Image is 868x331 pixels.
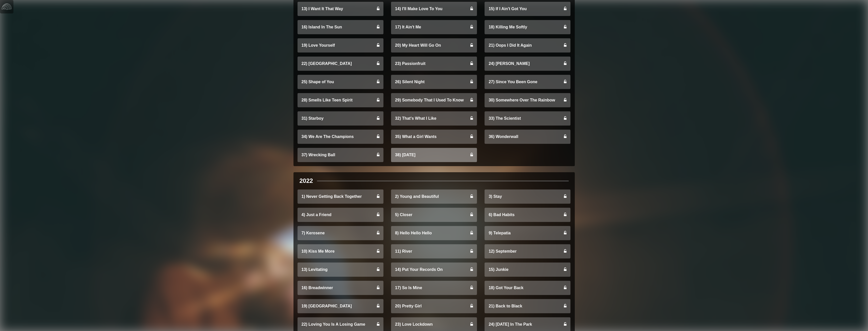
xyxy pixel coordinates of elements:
[485,263,570,277] a: 15) Junkie
[391,111,477,126] a: 32) That's What I Like
[298,148,383,162] a: 37) Wrecking Ball
[391,299,477,313] a: 20) Pretty Girl
[485,75,570,89] a: 27) Since You Been Gone
[298,93,383,107] a: 28) Smells Like Teen Spirit
[391,281,477,295] a: 17) So Is Mine
[485,2,570,16] a: 15) If I Ain't Got You
[298,38,383,53] a: 19) Love Yourself
[298,189,383,204] a: 1) Never Getting Back Together
[300,176,313,185] div: 2022
[485,57,570,71] a: 24) [PERSON_NAME]
[485,38,570,53] a: 21) Oops I Did It Again
[391,93,477,107] a: 29) Somebody That I Used To Know
[485,299,570,313] a: 21) Back to Black
[391,208,477,222] a: 5) Closer
[391,189,477,204] a: 2) Young and Beautiful
[391,130,477,144] a: 35) What a Girl Wants
[298,281,383,295] a: 16) Breadwinner
[391,20,477,34] a: 17) It Ain't Me
[485,130,570,144] a: 36) Wonderwall
[485,20,570,34] a: 18) Killing Me Softly
[485,93,570,107] a: 30) Somewhere Over The Rainbow
[391,57,477,71] a: 23) Passionfruit
[298,244,383,258] a: 10) Kiss Me More
[485,244,570,258] a: 12) September
[298,75,383,89] a: 25) Shape of You
[298,57,383,71] a: 22) [GEOGRAPHIC_DATA]
[485,111,570,126] a: 33) The Scientist
[298,111,383,126] a: 31) Starboy
[485,226,570,240] a: 9) Telepatia
[391,244,477,258] a: 11) River
[298,263,383,277] a: 13) Levitating
[298,2,383,16] a: 13) I Want It That Way
[298,130,383,144] a: 34) We Are The Champions
[485,208,570,222] a: 6) Bad Habits
[485,281,570,295] a: 18) Got Your Back
[391,226,477,240] a: 8) Hello Hello Hello
[298,20,383,34] a: 16) Island In The Sun
[298,226,383,240] a: 7) Kerosene
[298,299,383,313] a: 19) [GEOGRAPHIC_DATA]
[391,263,477,277] a: 14) Put Your Records On
[485,189,570,204] a: 3) Stay
[2,2,12,12] img: logo-white-4c48a5e4bebecaebe01ca5a9d34031cfd3d4ef9ae749242e8c4bf12ef99f53e8.png
[298,208,383,222] a: 4) Just a Friend
[391,2,477,16] a: 14) I'll Make Love To You
[391,38,477,53] a: 20) My Heart Will Go On
[391,148,477,162] a: 38) [DATE]
[391,75,477,89] a: 26) Silent Night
